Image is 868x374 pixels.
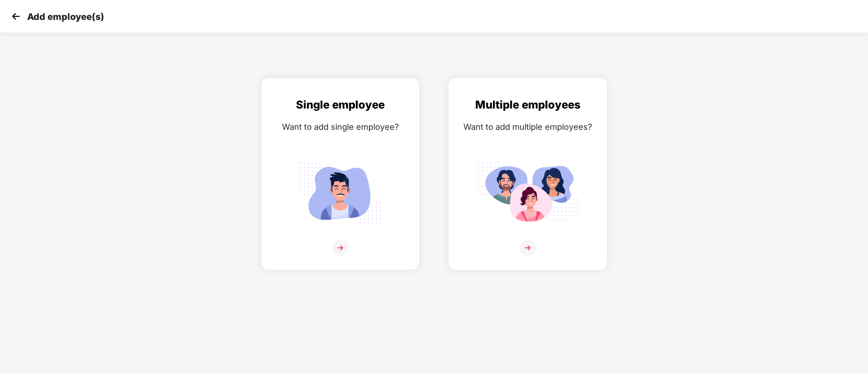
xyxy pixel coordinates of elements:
img: svg+xml;base64,PHN2ZyB4bWxucz0iaHR0cDovL3d3dy53My5vcmcvMjAwMC9zdmciIGlkPSJTaW5nbGVfZW1wbG95ZWUiIH... [290,158,391,228]
div: Want to add single employee? [271,120,410,133]
div: Single employee [271,96,410,114]
div: Want to add multiple employees? [458,120,597,133]
p: Add employee(s) [27,11,104,22]
img: svg+xml;base64,PHN2ZyB4bWxucz0iaHR0cDovL3d3dy53My5vcmcvMjAwMC9zdmciIGlkPSJNdWx0aXBsZV9lbXBsb3llZS... [477,158,578,228]
div: Multiple employees [458,96,597,114]
img: svg+xml;base64,PHN2ZyB4bWxucz0iaHR0cDovL3d3dy53My5vcmcvMjAwMC9zdmciIHdpZHRoPSIzNiIgaGVpZ2h0PSIzNi... [520,240,536,256]
img: svg+xml;base64,PHN2ZyB4bWxucz0iaHR0cDovL3d3dy53My5vcmcvMjAwMC9zdmciIHdpZHRoPSIzNiIgaGVpZ2h0PSIzNi... [332,240,348,256]
img: svg+xml;base64,PHN2ZyB4bWxucz0iaHR0cDovL3d3dy53My5vcmcvMjAwMC9zdmciIHdpZHRoPSIzMCIgaGVpZ2h0PSIzMC... [9,9,23,23]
